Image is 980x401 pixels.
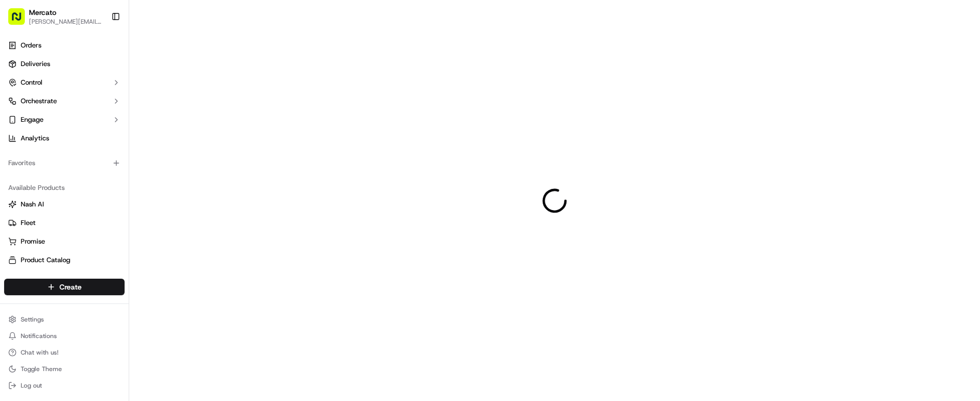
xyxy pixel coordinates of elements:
button: Nash AI [4,196,125,213]
a: Promise [8,237,120,246]
span: Log out [21,381,42,390]
button: Mercato [29,7,56,18]
button: Fleet [4,215,125,231]
button: Orchestrate [4,93,125,109]
span: Toggle Theme [21,365,62,373]
span: Nash AI [21,200,44,209]
button: [PERSON_NAME][EMAIL_ADDRESS][PERSON_NAME][DOMAIN_NAME] [29,18,103,26]
button: Notifications [4,329,125,343]
span: Notifications [21,332,57,340]
button: Log out [4,378,125,393]
span: Deliveries [21,59,50,69]
a: Orders [4,37,125,54]
button: Create [4,279,125,295]
span: Orchestrate [21,97,57,106]
span: Control [21,78,42,87]
button: Mercato[PERSON_NAME][EMAIL_ADDRESS][PERSON_NAME][DOMAIN_NAME] [4,4,107,29]
span: Engage [21,115,43,124]
a: Fleet [8,218,120,228]
button: Chat with us! [4,345,125,360]
button: Promise [4,233,125,250]
span: Fleet [21,218,36,228]
span: Product Catalog [21,255,70,265]
span: Promise [21,237,45,246]
div: Favorites [4,155,125,171]
a: Nash AI [8,200,120,209]
span: Orders [21,41,41,50]
span: Create [59,282,82,292]
span: Analytics [21,134,49,143]
a: Product Catalog [8,255,120,265]
button: Toggle Theme [4,362,125,376]
a: Analytics [4,130,125,147]
button: Control [4,74,125,91]
button: Product Catalog [4,252,125,268]
span: Settings [21,315,44,324]
button: Engage [4,111,125,128]
button: Settings [4,312,125,327]
span: Chat with us! [21,348,58,357]
div: Available Products [4,180,125,196]
a: Deliveries [4,56,125,72]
